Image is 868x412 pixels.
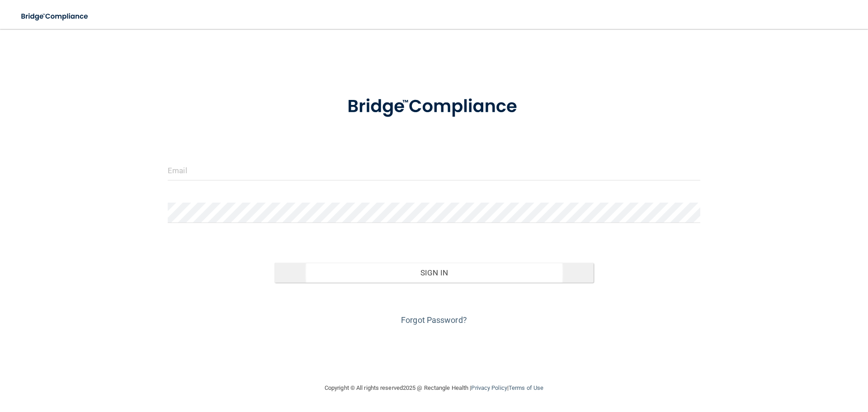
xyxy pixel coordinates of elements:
[509,384,543,391] a: Terms of Use
[471,384,507,391] a: Privacy Policy
[269,374,599,403] div: Copyright © All rights reserved 2025 @ Rectangle Health | |
[329,83,539,130] img: bridge_compliance_login_screen.278c3ca4.svg
[401,315,467,325] a: Forgot Password?
[168,160,700,180] input: Email
[274,263,594,283] button: Sign In
[14,7,97,26] img: bridge_compliance_login_screen.278c3ca4.svg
